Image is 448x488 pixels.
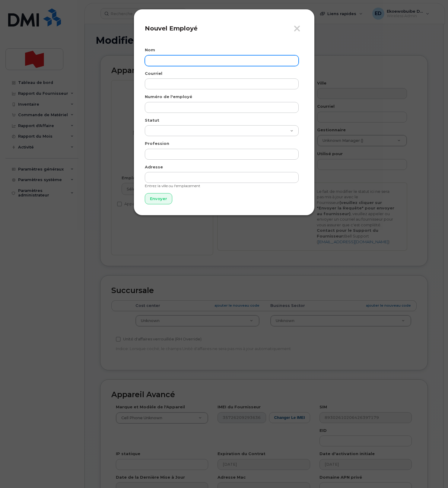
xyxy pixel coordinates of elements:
[145,117,159,123] label: Statut
[145,183,200,188] small: Entrez la ville ou l'emplacement
[145,141,169,146] label: Profession
[145,164,163,170] label: Adresse
[145,25,303,32] h4: Nouvel Employé
[145,193,172,204] input: Envoyer
[145,71,162,76] label: Courriel
[145,94,192,100] label: Numéro de l'employé
[145,47,155,53] label: Nom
